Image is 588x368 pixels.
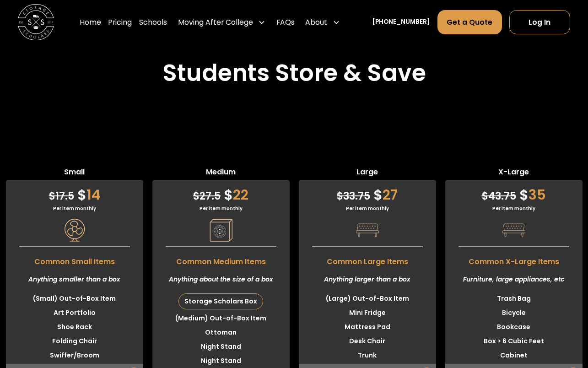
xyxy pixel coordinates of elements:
li: Cabinet [445,348,583,363]
li: Trash Bag [445,292,583,306]
span: Common Large Items [299,252,436,267]
span: $ [224,185,233,205]
div: Moving After College [178,17,253,28]
span: Large [299,167,436,180]
div: Moving After College [174,10,269,35]
img: Pricing Category Icon [63,219,86,242]
img: Pricing Category Icon [210,219,232,242]
li: (Large) Out-of-Box Item [299,292,436,306]
span: 33.75 [337,189,370,203]
div: Per item monthly [152,205,290,212]
span: $ [482,189,488,203]
div: 14 [6,180,143,205]
a: FAQs [276,10,295,35]
span: Small [6,167,143,180]
li: Night Stand [152,354,290,368]
div: Per item monthly [299,205,436,212]
a: Log In [509,11,570,35]
a: Get a Quote [437,11,502,35]
span: Common Medium Items [152,252,290,267]
span: Common Small Items [6,252,143,267]
span: 27.5 [193,189,221,203]
span: 17.5 [49,189,74,203]
div: Furniture, large appliances, etc [445,267,583,292]
li: Mattress Pad [299,320,436,334]
span: 43.75 [482,189,516,203]
a: [PHONE_NUMBER] [372,18,430,27]
span: $ [519,185,529,205]
div: Per item monthly [6,205,143,212]
span: Common X-Large Items [445,252,583,267]
div: Anything about the size of a box [152,267,290,292]
li: Folding Chair [6,334,143,348]
span: Medium [152,167,290,180]
div: About [302,10,343,35]
li: Box > 6 Cubic Feet [445,334,583,348]
div: About [305,17,327,28]
li: Ottoman [152,325,290,340]
div: 22 [152,180,290,205]
li: Shoe Rack [6,320,143,334]
h2: Students Store & Save [162,59,426,87]
div: 35 [445,180,583,205]
li: (Medium) Out-of-Box Item [152,311,290,325]
span: $ [373,185,383,205]
span: X-Large [445,167,583,180]
span: $ [77,185,86,205]
div: 27 [299,180,436,205]
img: Storage Scholars main logo [18,5,54,40]
li: Desk Chair [299,334,436,348]
li: Swiffer/Broom [6,348,143,363]
li: Night Stand [152,340,290,354]
a: Home [80,10,101,35]
li: Mini Fridge [299,306,436,320]
li: Art Portfolio [6,306,143,320]
span: $ [49,189,55,203]
span: $ [337,189,343,203]
img: Pricing Category Icon [502,219,525,242]
div: Storage Scholars Box [179,294,263,309]
div: Anything larger than a box [299,267,436,292]
div: Anything smaller than a box [6,267,143,292]
li: Bicycle [445,306,583,320]
div: Per item monthly [445,205,583,212]
a: Schools [139,10,167,35]
li: Trunk [299,348,436,363]
img: Pricing Category Icon [356,219,379,242]
li: (Small) Out-of-Box Item [6,292,143,306]
span: $ [193,189,200,203]
li: Bookcase [445,320,583,334]
a: Pricing [108,10,132,35]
